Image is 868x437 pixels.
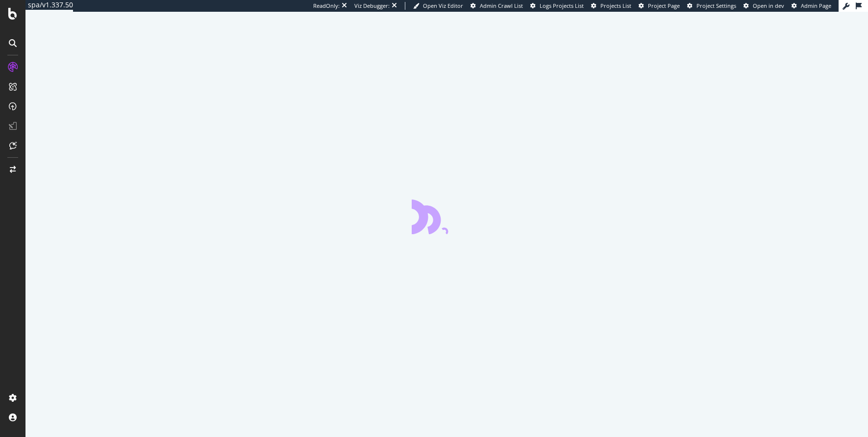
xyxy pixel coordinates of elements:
[591,2,631,10] a: Projects List
[639,2,680,10] a: Project Page
[696,2,736,9] span: Project Settings
[412,199,482,234] div: animation
[792,2,831,10] a: Admin Page
[480,2,523,9] span: Admin Crawl List
[530,2,584,10] a: Logs Projects List
[687,2,736,10] a: Project Settings
[648,2,680,9] span: Project Page
[600,2,631,9] span: Projects List
[423,2,463,9] span: Open Viz Editor
[354,2,390,10] div: Viz Debugger:
[744,2,784,10] a: Open in dev
[471,2,523,10] a: Admin Crawl List
[413,2,463,10] a: Open Viz Editor
[753,2,784,9] span: Open in dev
[801,2,831,9] span: Admin Page
[313,2,340,10] div: ReadOnly:
[540,2,584,9] span: Logs Projects List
